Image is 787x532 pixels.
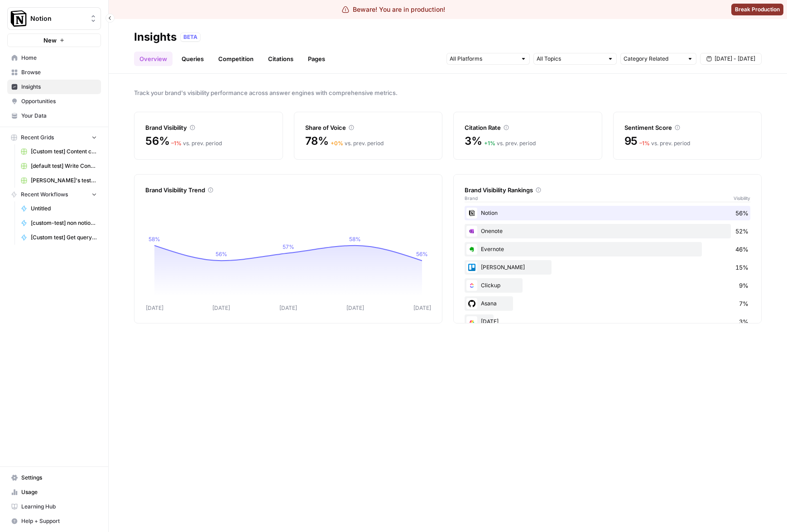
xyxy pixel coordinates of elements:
[465,242,750,256] div: Evernote
[10,10,27,27] img: Notion Logo
[450,54,517,63] input: All Platforms
[466,244,477,255] img: 2ecgzickl6ac7607lydp2fg9krdz
[466,316,477,327] img: j0006o4w6wdac5z8yzb60vbgsr6k
[21,517,97,525] span: Help + Support
[17,201,101,216] a: Untitled
[305,123,432,132] div: Share of Voice
[43,36,57,45] span: New
[624,123,751,132] div: Sentiment Score
[7,499,101,514] a: Learning Hub
[21,488,97,496] span: Usage
[739,299,749,308] span: 7%
[7,33,101,47] button: New
[7,109,101,123] a: Your Data
[735,263,749,272] span: 15%
[21,112,97,120] span: Your Data
[466,280,477,291] img: nyvnio03nchgsu99hj5luicuvesv
[715,55,755,63] span: [DATE] - [DATE]
[465,195,478,202] span: Brand
[31,147,97,156] span: [Custom test] Content creation flow
[146,304,163,311] tspan: [DATE]
[21,190,68,199] span: Recent Workflows
[17,159,101,173] a: [default test] Write Content Briefs
[700,53,762,65] button: [DATE] - [DATE]
[31,176,97,185] span: [PERSON_NAME]'s test Grid
[31,219,97,227] span: [custom-test] non notion page research
[484,140,495,147] span: + 1 %
[465,134,482,148] span: 3%
[134,30,177,44] div: Insights
[21,54,97,62] span: Home
[180,33,201,42] div: BETA
[7,65,101,80] a: Browse
[466,208,477,218] img: vdittyzr50yvc6bia2aagny4s5uj
[639,139,690,147] div: vs. prev. period
[639,140,650,147] span: – 1 %
[21,503,97,511] span: Learning Hub
[7,131,101,144] button: Recent Grids
[134,88,762,97] span: Track your brand's visibility performance across answer engines with comprehensive metrics.
[346,304,364,311] tspan: [DATE]
[342,5,445,14] div: Beware! You are in production!
[149,236,160,242] tspan: 58%
[331,140,343,147] span: + 0 %
[17,216,101,230] a: [custom-test] non notion page research
[734,195,750,202] span: Visibility
[171,140,182,147] span: – 1 %
[263,52,299,66] a: Citations
[145,123,272,132] div: Brand Visibility
[279,304,297,311] tspan: [DATE]
[739,317,749,326] span: 3%
[21,83,97,91] span: Insights
[349,236,361,242] tspan: 58%
[31,204,97,213] span: Untitled
[413,304,431,311] tspan: [DATE]
[465,260,750,275] div: [PERSON_NAME]
[735,5,780,14] span: Break Production
[216,251,227,257] tspan: 56%
[731,4,783,15] button: Break Production
[213,52,259,66] a: Competition
[735,209,749,218] span: 56%
[7,514,101,528] button: Help + Support
[484,139,536,147] div: vs. prev. period
[735,245,749,254] span: 46%
[466,262,477,273] img: dsapf59eflvgghzeeaxzhlzx3epe
[7,470,101,485] a: Settings
[7,485,101,499] a: Usage
[624,54,683,63] input: Category Related
[7,51,101,65] a: Home
[17,144,101,159] a: [Custom test] Content creation flow
[21,68,97,76] span: Browse
[30,14,85,23] span: Notion
[21,133,54,142] span: Recent Grids
[7,188,101,201] button: Recent Workflows
[21,474,97,482] span: Settings
[465,185,750,195] div: Brand Visibility Rankings
[176,52,209,66] a: Queries
[17,230,101,245] a: [Custom test] Get query fanout from topic
[7,94,101,109] a: Opportunities
[465,224,750,238] div: Onenote
[537,54,604,63] input: All Topics
[466,226,477,237] img: 6ujo9ap59rgquh9d29qd8zxjc546
[739,281,749,290] span: 9%
[134,52,173,66] a: Overview
[624,134,638,148] span: 95
[331,139,384,147] div: vs. prev. period
[465,314,750,329] div: [DATE]
[465,278,750,293] div: Clickup
[466,298,477,309] img: 2v783w8gft8p3s5e5pppmgj66tpp
[7,7,101,30] button: Workspace: Notion
[302,52,331,66] a: Pages
[465,123,591,132] div: Citation Rate
[21,97,97,105] span: Opportunities
[31,162,97,170] span: [default test] Write Content Briefs
[416,251,428,257] tspan: 56%
[465,296,750,311] div: Asana
[735,227,749,236] span: 52%
[145,185,431,195] div: Brand Visibility Trend
[465,206,750,220] div: Notion
[17,173,101,188] a: [PERSON_NAME]'s test Grid
[145,134,169,148] span: 56%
